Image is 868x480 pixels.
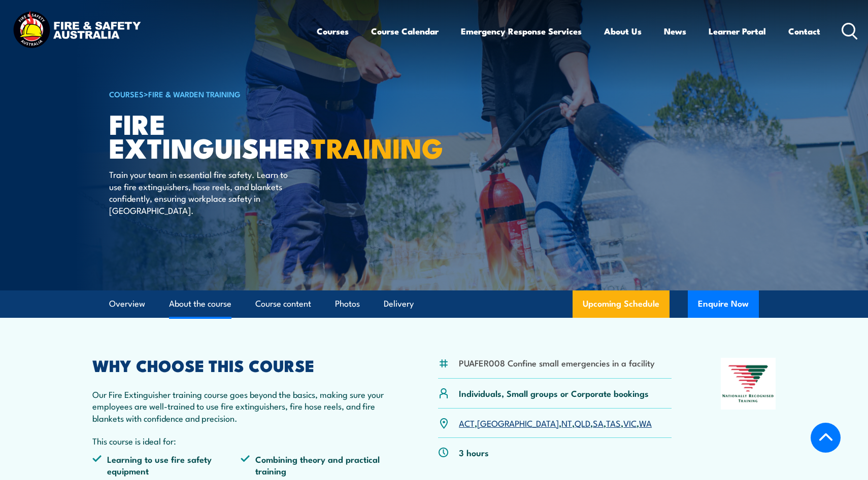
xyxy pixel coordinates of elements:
a: QLD [575,417,590,429]
p: Individuals, Small groups or Corporate bookings [459,387,649,399]
a: About Us [604,18,642,45]
a: NT [561,417,572,429]
a: Course content [255,290,311,317]
h6: > [109,88,360,100]
a: Emergency Response Services [461,18,582,45]
p: Train your team in essential fire safety. Learn to use fire extinguishers, hose reels, and blanke... [109,168,294,216]
a: SA [593,417,604,429]
p: This course is ideal for: [92,435,389,447]
li: Combining theory and practical training [241,453,389,477]
strong: TRAINING [311,126,443,168]
p: 3 hours [459,447,489,458]
li: PUAFER008 Confine small emergencies in a facility [459,357,655,368]
a: Courses [317,18,349,45]
a: Upcoming Schedule [573,290,670,318]
a: [GEOGRAPHIC_DATA] [477,417,559,429]
a: WA [639,417,652,429]
a: Delivery [384,290,414,317]
a: ACT [459,417,475,429]
p: Our Fire Extinguisher training course goes beyond the basics, making sure your employees are well... [92,388,389,424]
a: VIC [623,417,637,429]
a: Course Calendar [371,18,439,45]
a: Photos [335,290,360,317]
h1: Fire Extinguisher [109,112,360,159]
img: Nationally Recognised Training logo. [721,358,776,410]
a: Learner Portal [709,18,766,45]
a: Overview [109,290,145,317]
a: Contact [788,18,820,45]
a: About the course [169,290,231,317]
button: Enquire Now [688,290,759,318]
a: News [664,18,686,45]
p: , , , , , , , [459,417,652,429]
li: Learning to use fire safety equipment [92,453,241,477]
a: COURSES [109,88,144,99]
h2: WHY CHOOSE THIS COURSE [92,358,389,372]
a: TAS [606,417,621,429]
a: Fire & Warden Training [148,88,241,99]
